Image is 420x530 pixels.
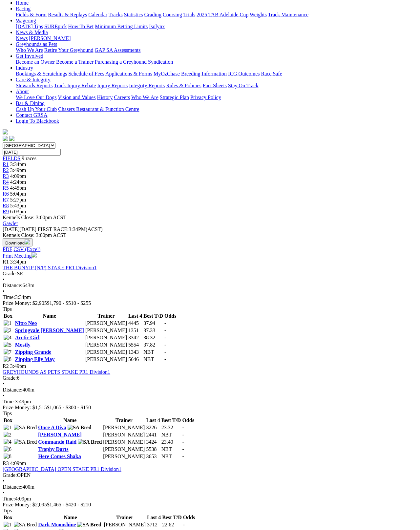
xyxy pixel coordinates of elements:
a: Bar & Dining [16,100,45,106]
img: 2 [4,432,11,438]
a: [PERSON_NAME] [38,432,81,437]
a: We Love Our Dogs [16,95,56,100]
th: Name [15,313,84,319]
div: Racing [16,12,417,18]
a: Fact Sheets [203,83,227,88]
a: Privacy Policy [190,95,221,100]
a: R4 [3,179,9,185]
span: FIRST RACE: [38,226,69,232]
th: Trainer [103,417,145,424]
input: Select date [3,149,61,156]
span: 3:34pm [10,259,26,265]
span: 4:09pm [10,173,26,179]
a: R2 [3,167,9,173]
a: Retire Your Greyhound [44,47,94,53]
span: 6:03pm [10,209,26,214]
div: Greyhounds as Pets [16,47,417,53]
td: [PERSON_NAME] [103,446,145,453]
span: Box [4,515,12,520]
td: 38.32 [143,334,163,341]
a: [DATE] Tips [16,24,43,29]
td: [PERSON_NAME] [103,453,145,460]
div: Prize Money: $2,095 [3,502,417,508]
div: Kennels Close: 3:00pm ACST [3,232,417,238]
img: printer.svg [31,252,37,258]
a: Racing [16,6,31,11]
a: MyOzChase [154,71,180,76]
a: Statistics [124,12,143,17]
img: SA Bred [14,425,37,431]
div: 400m [3,387,417,393]
td: 1351 [128,327,142,334]
th: Last 4 [147,514,161,521]
img: 6 [4,446,11,452]
a: Integrity Reports [129,83,165,88]
a: Trophy Darts [38,446,68,452]
a: Breeding Information [181,71,227,76]
img: SA Bred [77,522,101,528]
img: 4 [4,335,11,341]
span: - [164,356,166,362]
a: Contact GRSA [16,112,47,118]
span: Kennels Close: 3:00pm ACST [3,215,66,220]
a: Trials [183,12,195,17]
td: 3226 [146,424,160,431]
img: download.svg [25,239,30,244]
a: R3 [3,173,9,179]
a: Rules & Policies [166,83,201,88]
a: Here Comes Shaka [38,454,81,459]
a: Minimum Betting Limits [95,24,148,29]
a: Stewards Reports [16,83,52,88]
a: Purchasing a Greyhound [95,59,147,65]
a: Chasers Restaurant & Function Centre [58,106,139,112]
span: R6 [3,191,9,197]
a: Who We Are [131,95,158,100]
a: Coursing [163,12,182,17]
a: Care & Integrity [16,77,51,82]
span: 9 races [22,156,36,161]
td: 5646 [128,356,142,363]
th: Best T/D [162,514,182,521]
a: THE BUNYIP (N/P) STAKE PR1 Division1 [3,265,97,270]
a: [GEOGRAPHIC_DATA] OPEN STAKE PR1 Division1 [3,466,121,472]
span: 3:49pm [10,363,26,369]
a: Stay On Track [228,83,258,88]
span: R9 [3,209,9,214]
td: [PERSON_NAME] [85,349,127,355]
span: • [3,288,5,294]
a: Wagering [16,18,36,23]
div: News & Media [16,35,417,41]
td: NBT [161,432,181,438]
a: Once A Diva [38,425,66,430]
span: - [182,425,184,430]
td: [PERSON_NAME] [85,356,127,363]
a: Race Safe [261,71,282,76]
th: Odds [183,514,195,521]
a: News & Media [16,30,48,35]
a: [PERSON_NAME] [29,35,71,41]
span: - [183,522,185,527]
img: SA Bred [14,439,37,445]
span: [DATE] [3,226,20,232]
th: Trainer [85,313,127,319]
img: logo-grsa-white.png [3,129,8,135]
a: Arctic Girl [15,335,40,340]
div: Prize Money: $2,905 [3,300,417,306]
span: R8 [3,203,9,208]
a: R1 [3,161,9,167]
a: Zipping Grande [15,349,52,355]
span: $1,790 - $510 - $255 [47,300,91,306]
a: R7 [3,197,9,202]
span: Distance: [3,484,22,490]
a: Dark Moonshine [38,522,76,527]
span: Grade: [3,271,17,276]
div: 400m [3,484,417,490]
td: [PERSON_NAME] [104,521,146,528]
td: NBT [143,349,163,355]
span: Tips [3,508,12,513]
button: Download [3,238,32,246]
span: 3:34pm [10,161,26,167]
a: Springvale [PERSON_NAME] [15,328,84,333]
